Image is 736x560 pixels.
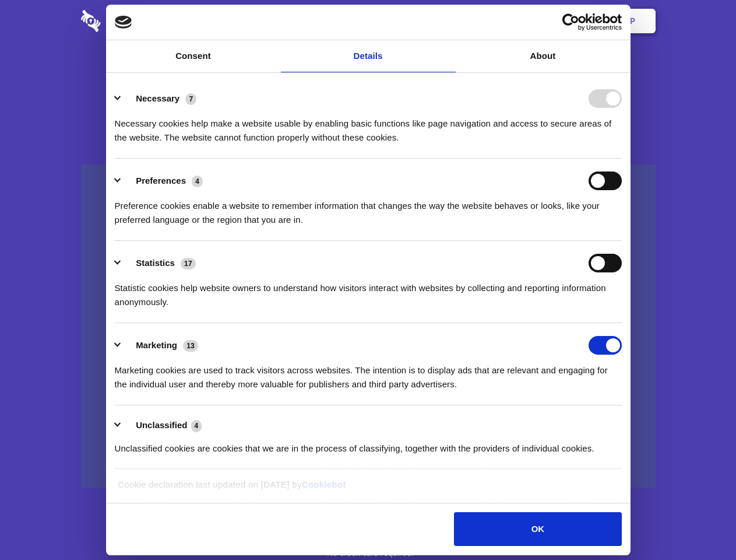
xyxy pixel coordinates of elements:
img: logo [115,16,132,29]
a: Consent [106,40,281,72]
label: Necessary [136,93,179,103]
a: About [456,40,631,72]
button: Preferences (4) [115,171,210,190]
a: Contact [473,3,526,39]
div: Cookie declaration last updated on [DATE] by [109,478,627,501]
h4: Auto-redaction of sensitive data, encrypted data sharing and self-destructing private chats. Shar... [81,106,656,145]
a: Cookiebot [302,480,346,489]
label: Preferences [136,176,186,185]
label: Marketing [136,340,177,350]
a: Login [529,3,579,39]
div: Marketing cookies are used to track visitors across websites. The intention is to display ads tha... [115,355,622,391]
button: OK [454,512,621,546]
span: 4 [192,176,203,187]
button: Marketing (13) [115,336,206,355]
img: logo-wordmark-white-trans-d4663122ce5f474addd5e946df7df03e33cb6a1c49d2221995e7729f52c070b2.svg [81,10,181,32]
a: Wistia video thumbnail [81,164,656,488]
span: 7 [185,93,196,105]
div: Unclassified cookies are cookies that we are in the process of classifying, together with the pro... [115,433,622,456]
h1: Eliminate Slack Data Loss. [81,52,656,94]
span: 17 [181,258,196,269]
span: 4 [191,420,202,432]
button: Necessary (7) [115,89,204,108]
iframe: Drift Widget Chat Controller [678,502,722,546]
div: Preference cookies enable a website to remember information that changes the way the website beha... [115,190,622,227]
a: Details [281,40,456,72]
a: Usercentrics Cookiebot - opens in a new window [520,13,622,31]
label: Statistics [136,258,175,268]
a: Pricing [342,3,393,39]
div: Necessary cookies help make a website usable by enabling basic functions like page navigation and... [115,108,622,145]
button: Statistics (17) [115,254,203,272]
div: Statistic cookies help website owners to understand how visitors interact with websites by collec... [115,272,622,309]
button: Unclassified (4) [115,418,209,433]
span: 13 [183,340,198,352]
